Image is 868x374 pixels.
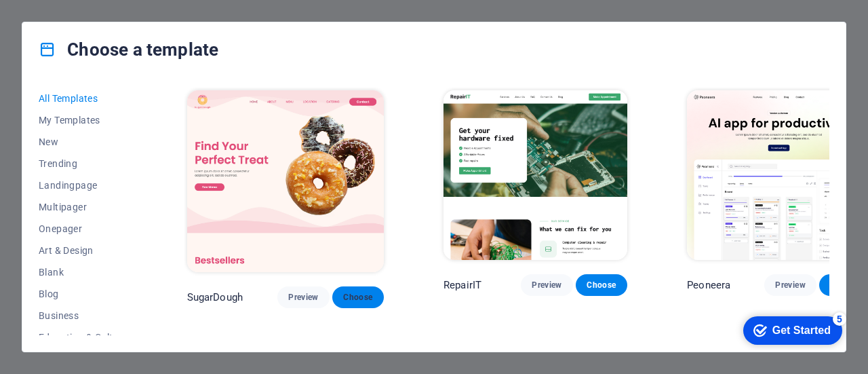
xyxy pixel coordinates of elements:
[332,286,384,308] button: Choose
[39,136,127,147] span: New
[343,292,373,303] span: Choose
[39,261,127,283] button: Blank
[521,274,572,296] button: Preview
[39,283,127,305] button: Blog
[687,278,730,292] p: Peoneera
[39,332,127,343] span: Education & Culture
[288,292,318,303] span: Preview
[443,278,481,292] p: RepairIT
[39,174,127,196] button: Landingpage
[100,3,114,16] div: 5
[39,153,127,174] button: Trending
[39,240,127,261] button: Art & Design
[187,90,384,272] img: SugarDough
[576,274,627,296] button: Choose
[39,245,127,256] span: Art & Design
[39,288,127,299] span: Blog
[443,90,627,260] img: RepairIT
[39,109,127,131] button: My Templates
[39,310,127,321] span: Business
[775,280,805,291] span: Preview
[587,280,616,291] span: Choose
[40,15,98,27] div: Get Started
[39,158,127,169] span: Trending
[39,93,127,104] span: All Templates
[39,88,127,109] button: All Templates
[39,180,127,191] span: Landingpage
[39,305,127,326] button: Business
[39,218,127,240] button: Onepager
[39,202,127,212] span: Multipager
[39,39,218,60] h4: Choose a template
[277,286,329,308] button: Preview
[187,291,243,304] p: SugarDough
[39,326,127,348] button: Education & Culture
[39,131,127,153] button: New
[11,7,110,35] div: Get Started 5 items remaining, 0% complete
[39,267,127,278] span: Blank
[39,196,127,218] button: Multipager
[39,115,127,126] span: My Templates
[532,280,561,291] span: Preview
[39,223,127,234] span: Onepager
[764,274,816,296] button: Preview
